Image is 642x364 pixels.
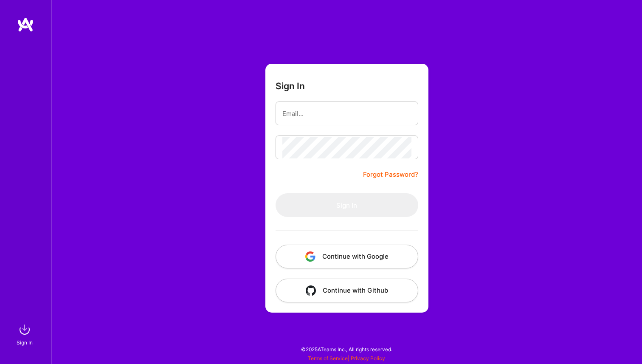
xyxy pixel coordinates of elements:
[308,355,385,361] span: |
[276,81,305,91] h3: Sign In
[306,285,316,296] img: icon
[17,338,33,347] div: Sign In
[17,17,34,32] img: logo
[351,355,385,361] a: Privacy Policy
[276,245,418,268] button: Continue with Google
[18,321,33,347] a: sign inSign In
[276,193,418,217] button: Sign In
[16,321,33,338] img: sign in
[305,251,315,262] img: icon
[282,103,411,124] input: Email...
[276,279,418,302] button: Continue with Github
[51,339,642,360] div: © 2025 ATeams Inc., All rights reserved.
[363,169,418,180] a: Forgot Password?
[308,355,348,361] a: Terms of Service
